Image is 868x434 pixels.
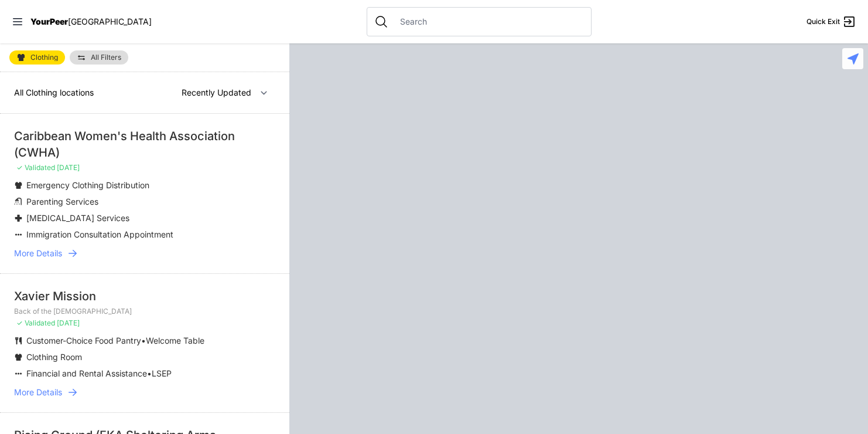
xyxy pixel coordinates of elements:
[68,16,152,26] span: [GEOGRAPHIC_DATA]
[14,247,62,259] span: More Details
[70,50,128,65] a: All Filters
[57,163,80,172] span: [DATE]
[9,50,65,65] a: Clothing
[14,386,62,398] span: More Details
[16,163,55,172] span: ✓ Validated
[807,15,856,29] a: Quick Exit
[152,368,172,378] span: LSEP
[14,288,275,304] div: Xavier Mission
[393,16,584,28] input: Search
[807,17,840,26] span: Quick Exit
[26,213,129,223] span: [MEDICAL_DATA] Services
[141,335,146,345] span: •
[16,318,55,327] span: ✓ Validated
[14,386,275,398] a: More Details
[30,18,152,25] a: YourPeer[GEOGRAPHIC_DATA]
[91,54,121,61] span: All Filters
[30,54,58,61] span: Clothing
[26,335,141,345] span: Customer-Choice Food Pantry
[14,128,275,161] div: Caribbean Women's Health Association (CWHA)
[14,87,94,97] span: All Clothing locations
[146,335,204,345] span: Welcome Table
[26,368,147,378] span: Financial and Rental Assistance
[14,307,275,316] p: Back of the [DEMOGRAPHIC_DATA]
[26,229,173,239] span: Immigration Consultation Appointment
[14,247,275,259] a: More Details
[57,318,80,327] span: [DATE]
[147,368,152,378] span: •
[26,352,82,362] span: Clothing Room
[26,196,98,206] span: Parenting Services
[26,180,149,190] span: Emergency Clothing Distribution
[30,16,68,26] span: YourPeer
